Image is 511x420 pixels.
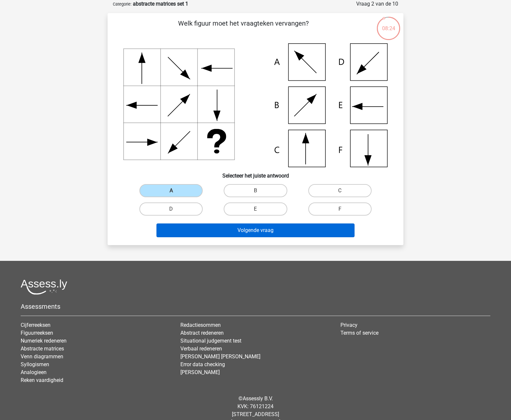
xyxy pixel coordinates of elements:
a: Reken vaardigheid [21,377,63,383]
a: Situational judgement test [180,338,241,344]
label: A [139,184,203,197]
label: B [224,184,287,197]
a: Numeriek redeneren [21,338,67,344]
div: 08:24 [376,16,401,32]
a: Venn diagrammen [21,353,63,360]
a: Cijferreeksen [21,322,51,328]
a: [PERSON_NAME] [180,369,220,375]
a: Syllogismen [21,361,49,367]
strong: abstracte matrices set 1 [133,1,188,7]
a: Verbaal redeneren [180,346,222,352]
h5: Assessments [21,303,490,310]
a: [PERSON_NAME] [PERSON_NAME] [180,353,260,360]
label: F [308,202,372,216]
p: Welk figuur moet het vraagteken vervangen? [118,18,368,38]
a: Abstract redeneren [180,330,224,336]
a: Terms of service [340,330,378,336]
a: Redactiesommen [180,322,221,328]
a: Privacy [340,322,358,328]
button: Volgende vraag [156,223,355,237]
a: Figuurreeksen [21,330,53,336]
img: Assessly logo [21,279,67,295]
h6: Selecteer het juiste antwoord [118,167,393,179]
small: Categorie: [113,2,132,7]
a: Analogieen [21,369,47,375]
label: D [139,202,203,216]
a: Error data checking [180,361,225,367]
a: Abstracte matrices [21,346,64,352]
label: C [308,184,372,197]
a: Assessly B.V. [243,395,273,402]
label: E [224,202,287,216]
